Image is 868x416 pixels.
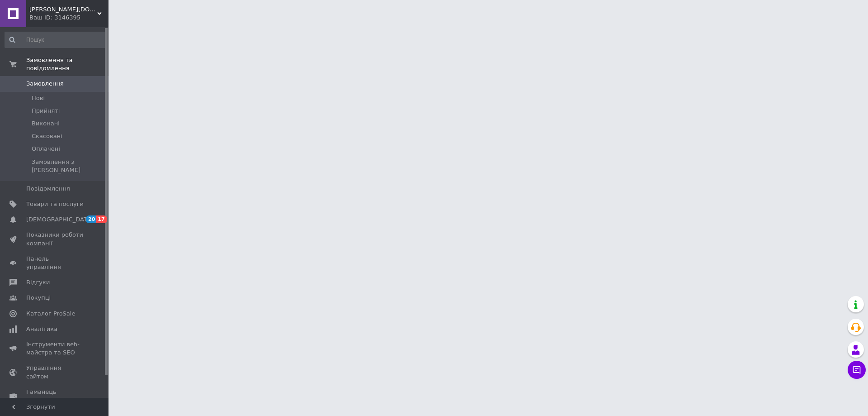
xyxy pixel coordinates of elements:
[86,215,96,223] span: 20
[26,231,84,247] span: Показники роботи компанії
[29,14,108,22] div: Ваш ID: 3146395
[96,215,107,223] span: 17
[26,340,84,357] span: Інструменти веб-майстра та SEO
[32,107,60,115] span: Прийняті
[32,132,62,140] span: Скасовані
[26,200,84,208] span: Товари та послуги
[26,325,57,333] span: Аналітика
[26,215,93,224] span: [DEMOGRAPHIC_DATA]
[26,255,84,271] span: Панель управління
[32,145,60,153] span: Оплачені
[32,158,106,174] span: Замовлення з [PERSON_NAME]
[26,80,64,88] span: Замовлення
[26,56,108,72] span: Замовлення та повідомлення
[26,185,70,193] span: Повідомлення
[848,361,866,379] button: Чат з покупцем
[5,32,107,48] input: Пошук
[29,5,97,14] span: Yuliana.com.ua
[32,120,60,128] span: Виконані
[32,94,45,102] span: Нові
[26,294,51,302] span: Покупці
[26,388,84,404] span: Гаманець компанії
[26,310,75,318] span: Каталог ProSale
[26,278,50,287] span: Відгуки
[26,364,84,380] span: Управління сайтом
